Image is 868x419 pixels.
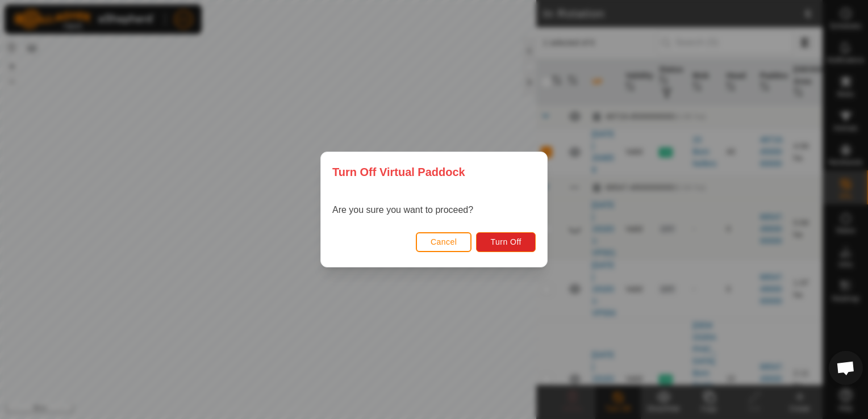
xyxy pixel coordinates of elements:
p: Are you sure you want to proceed? [332,203,473,217]
button: Turn Off [476,232,536,252]
button: Cancel [416,232,472,252]
div: Open chat [829,351,863,385]
span: Turn Off [490,237,521,246]
span: Turn Off Virtual Paddock [332,164,465,181]
span: Cancel [431,237,457,246]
